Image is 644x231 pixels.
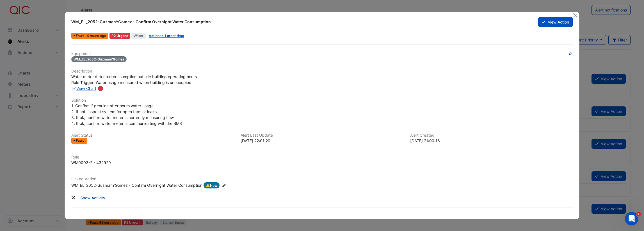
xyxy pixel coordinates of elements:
[85,34,106,38] span: Thu 18-Sep-2025 22:01 AEST
[204,182,220,188] span: New
[241,138,403,144] div: [DATE] 22:01:20
[71,86,96,91] a: View Chart
[71,103,182,126] span: 1. Confirm if genuine after hours water usage 2. If not, inspect system for open taps or leaks 3....
[109,33,131,39] div: P2 Urgent
[76,34,85,38] span: Fault
[131,33,146,39] span: Water
[76,139,85,142] span: Fault
[222,183,226,188] fa-icon: Edit Linked Action
[71,177,572,181] h6: Linked Action
[71,56,127,62] span: WM_EL_2052-GuzmanYGomez
[71,160,111,165] div: WM0003-2 - 432929
[410,138,573,144] div: [DATE] 21:00:16
[572,12,578,18] button: Close
[241,133,403,138] h6: Alert Last Update
[410,133,573,138] h6: Alert Created
[149,34,184,38] a: Actioned 1 other time
[77,193,109,203] button: Show Activity
[98,86,103,91] div: Tooltip anchor
[71,19,531,25] div: WM_EL_2052-GuzmanYGomez - Confirm Overnight Water Consumption
[538,17,572,27] button: View Action
[71,51,572,56] h6: Equipment
[71,74,197,85] span: Water meter detected consumption outside building operating hours Rule Trigger: Water usage measu...
[71,133,234,138] h6: Alert Status
[71,98,572,103] h6: Solution
[625,212,638,225] iframe: Intercom live chat
[71,182,202,188] div: WM_EL_2052-GuzmanYGomez - Confirm Overnight Water Consumption
[71,155,572,160] h6: Rule
[71,69,572,74] h6: Description
[636,212,641,216] span: 1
